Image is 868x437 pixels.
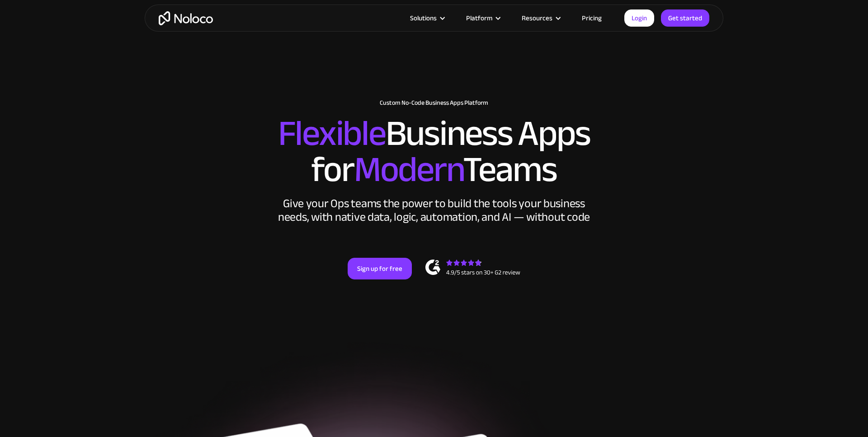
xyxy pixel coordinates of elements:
div: Platform [455,12,510,24]
h1: Custom No-Code Business Apps Platform [154,99,714,107]
a: home [159,11,213,25]
span: Flexible [278,100,386,167]
a: Login [624,9,654,27]
span: Modern [354,136,463,203]
div: Solutions [410,12,437,24]
div: Platform [466,12,492,24]
h2: Business Apps for Teams [154,116,714,188]
div: Resources [510,12,571,24]
a: Pricing [571,12,613,24]
a: Get started [661,9,709,27]
div: Give your Ops teams the power to build the tools your business needs, with native data, logic, au... [276,197,592,224]
a: Sign up for free [348,258,412,279]
div: Resources [522,12,552,24]
div: Solutions [399,12,455,24]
